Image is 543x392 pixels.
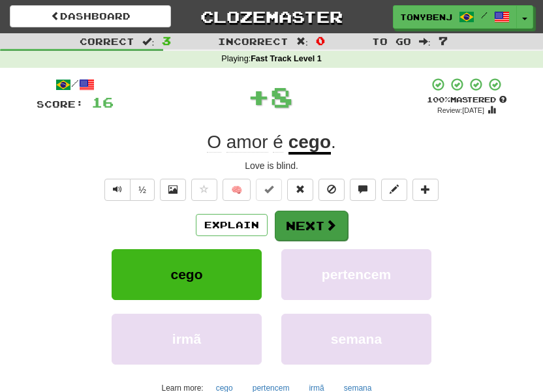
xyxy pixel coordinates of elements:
button: pertencem [281,249,431,300]
button: Reset to 0% Mastered (alt+r) [287,179,313,201]
strong: Fast Track Level 1 [251,54,322,63]
a: tonybenjamin22 / [393,5,517,29]
button: Add to collection (alt+a) [412,179,439,201]
span: cego [170,267,202,282]
span: + [247,77,270,116]
span: 7 [439,34,448,47]
span: Score: [37,98,84,110]
span: Correct [80,36,134,47]
span: 8 [270,80,293,113]
div: Text-to-speech controls [102,179,155,201]
a: Clozemaster [191,5,352,28]
span: Incorrect [218,36,288,47]
span: amor [226,132,268,153]
button: Explain [196,214,268,236]
button: ½ [130,179,155,201]
button: Play sentence audio (ctl+space) [104,179,131,201]
span: 0 [316,34,325,47]
div: / [37,77,114,93]
div: Mastered [427,95,506,105]
span: : [296,37,308,46]
button: semana [281,314,431,365]
span: : [142,37,154,46]
span: irmã [172,331,201,346]
span: 3 [162,34,171,47]
span: To go [372,36,411,47]
span: O [207,132,221,153]
button: Show image (alt+x) [160,179,186,201]
span: pertencem [322,267,391,282]
div: Love is blind. [37,159,506,172]
button: Ignore sentence (alt+i) [318,179,345,201]
span: 100 % [427,95,450,104]
span: : [419,37,431,46]
span: . [331,132,336,152]
button: Discuss sentence (alt+u) [350,179,376,201]
button: Edit sentence (alt+d) [381,179,407,201]
span: é [273,132,283,153]
span: 16 [91,94,114,110]
u: cego [288,132,331,155]
button: Set this sentence to 100% Mastered (alt+m) [256,179,282,201]
span: / [481,10,488,20]
button: Next [275,211,348,241]
span: semana [331,331,382,346]
small: Review: [DATE] [437,106,484,114]
a: Dashboard [10,5,171,27]
button: Favorite sentence (alt+f) [191,179,217,201]
button: irmã [112,314,262,365]
button: 🧠 [223,179,251,201]
button: cego [112,249,262,300]
span: tonybenjamin22 [400,11,452,23]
